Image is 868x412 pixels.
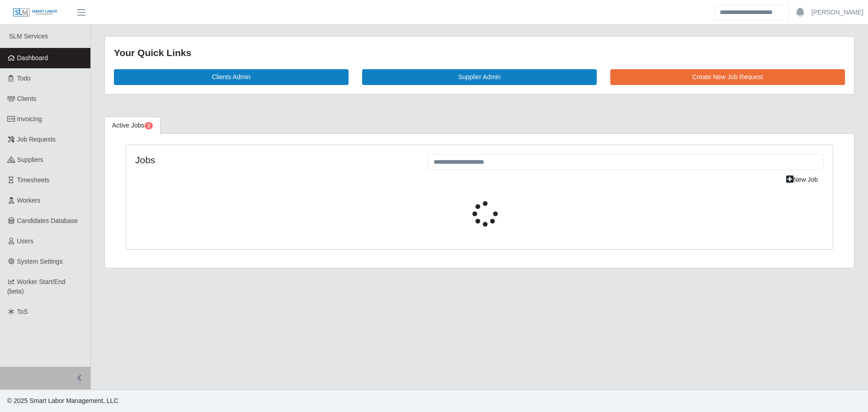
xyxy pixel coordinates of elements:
img: SLM Logo [13,8,58,18]
a: Create New Job Request [610,69,845,85]
span: Workers [17,197,41,204]
a: New Job [780,172,824,188]
span: System Settings [17,258,63,265]
input: Search [714,5,789,20]
span: ToS [17,308,28,315]
h4: Jobs [135,154,414,166]
span: SLM Services [9,33,48,40]
span: Dashboard [17,54,48,62]
span: Invoicing [17,115,42,123]
a: Active Jobs [104,117,160,134]
span: Pending Jobs [145,122,153,129]
span: Candidates Database [17,217,78,224]
span: Users [17,237,34,245]
span: Clients [17,95,37,102]
span: Worker Start/End (beta) [7,278,66,295]
a: Clients Admin [114,69,349,85]
span: Timesheets [17,176,50,184]
div: Your Quick Links [114,46,845,60]
span: Job Requests [17,136,56,143]
span: Suppliers [17,156,43,163]
a: Supplier Admin [362,69,597,85]
span: © 2025 Smart Labor Management, LLC [7,397,118,404]
a: [PERSON_NAME] [811,8,863,17]
span: Todo [17,75,31,82]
